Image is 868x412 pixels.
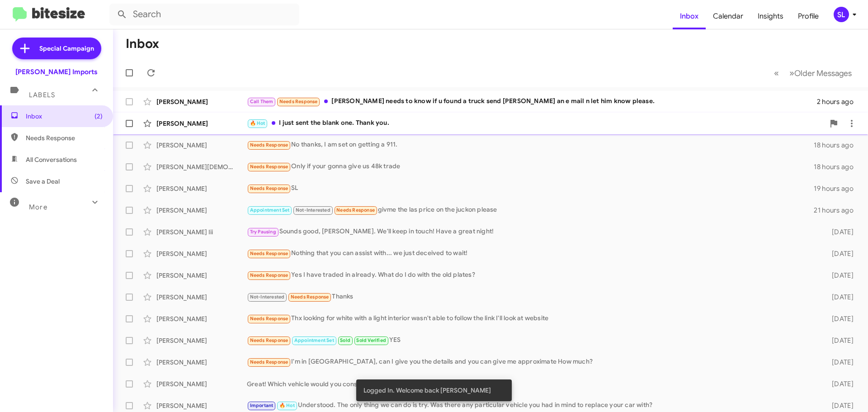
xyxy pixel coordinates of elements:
[247,140,814,150] div: No thanks, I am set on getting a 911.
[156,358,247,367] div: [PERSON_NAME]
[247,335,817,346] div: YES
[156,184,247,193] div: [PERSON_NAME]
[109,4,299,25] input: Search
[250,164,288,170] span: Needs Response
[336,207,375,213] span: Needs Response
[250,251,288,256] span: Needs Response
[814,206,861,215] div: 21 hours ago
[156,141,247,150] div: [PERSON_NAME]
[250,294,285,300] span: Not-Interested
[156,336,247,345] div: [PERSON_NAME]
[769,64,784,82] button: Previous
[247,96,817,107] div: [PERSON_NAME] needs to know if u found a truck send [PERSON_NAME] an e mail n let him know please.
[817,379,861,388] div: [DATE]
[791,3,826,29] a: Profile
[29,203,47,211] span: More
[706,3,750,29] a: Calendar
[356,337,386,343] span: Sold Verified
[817,336,861,345] div: [DATE]
[247,248,817,259] div: Nothing that you can assist with... we just deceived to wait!
[247,161,814,172] div: Only if your gonna give us 48k trade
[26,112,103,121] span: Inbox
[156,227,247,237] div: [PERSON_NAME] Iii
[774,67,779,79] span: «
[250,99,274,104] span: Call Them
[247,227,817,237] div: Sounds good, [PERSON_NAME]. We'll keep in touch! Have a great night!
[156,271,247,280] div: [PERSON_NAME]
[126,37,159,51] h1: Inbox
[250,142,288,148] span: Needs Response
[156,97,247,106] div: [PERSON_NAME]
[814,141,861,150] div: 18 hours ago
[247,400,817,411] div: Understood. The only thing we can do is try. Was there any particular vehicle you had in mind to ...
[247,183,814,194] div: SL
[769,64,857,82] nav: Page navigation example
[15,67,98,76] div: [PERSON_NAME] Imports
[296,207,330,213] span: Not-Interested
[26,177,60,186] span: Save a Deal
[826,7,858,22] button: SL
[247,270,817,280] div: Yes I have traded in already. What do I do with the old plates?
[26,133,103,142] span: Needs Response
[817,271,861,280] div: [DATE]
[156,249,247,258] div: [PERSON_NAME]
[247,292,817,302] div: Thanks
[250,403,274,408] span: Important
[156,119,247,128] div: [PERSON_NAME]
[156,162,247,171] div: [PERSON_NAME][DEMOGRAPHIC_DATA]
[29,91,55,99] span: Labels
[817,97,861,106] div: 2 hours ago
[250,316,288,322] span: Needs Response
[250,272,288,278] span: Needs Response
[12,38,101,59] a: Special Campaign
[814,184,861,193] div: 19 hours ago
[156,379,247,388] div: [PERSON_NAME]
[291,294,329,300] span: Needs Response
[250,359,288,365] span: Needs Response
[817,401,861,410] div: [DATE]
[39,44,94,53] span: Special Campaign
[294,337,334,343] span: Appointment Set
[156,401,247,410] div: [PERSON_NAME]
[673,3,706,29] a: Inbox
[817,358,861,367] div: [DATE]
[247,118,825,128] div: I just sent the blank one. Thank you.
[247,313,817,324] div: Thx looking for white with a light interior wasn't able to follow the link I'll look at website
[784,64,857,82] button: Next
[817,249,861,258] div: [DATE]
[156,206,247,215] div: [PERSON_NAME]
[250,337,288,343] span: Needs Response
[794,68,852,78] span: Older Messages
[817,293,861,302] div: [DATE]
[250,185,288,191] span: Needs Response
[26,155,77,164] span: All Conversations
[789,67,794,79] span: »
[250,120,265,126] span: 🔥 Hot
[834,7,849,22] div: SL
[363,386,491,395] span: Logged In. Welcome back [PERSON_NAME]
[279,403,295,408] span: 🔥 Hot
[156,314,247,323] div: [PERSON_NAME]
[250,229,276,235] span: Try Pausing
[750,3,791,29] a: Insights
[817,314,861,323] div: [DATE]
[817,227,861,237] div: [DATE]
[340,337,350,343] span: Sold
[250,207,290,213] span: Appointment Set
[279,99,318,104] span: Needs Response
[247,379,817,388] div: Great! Which vehicle would you consider selling us?
[156,293,247,302] div: [PERSON_NAME]
[247,205,814,215] div: givme the las price on the juckon please
[814,162,861,171] div: 18 hours ago
[247,357,817,367] div: I'm in [GEOGRAPHIC_DATA], can I give you the details and you can give me approximate How much?
[94,112,103,121] span: (2)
